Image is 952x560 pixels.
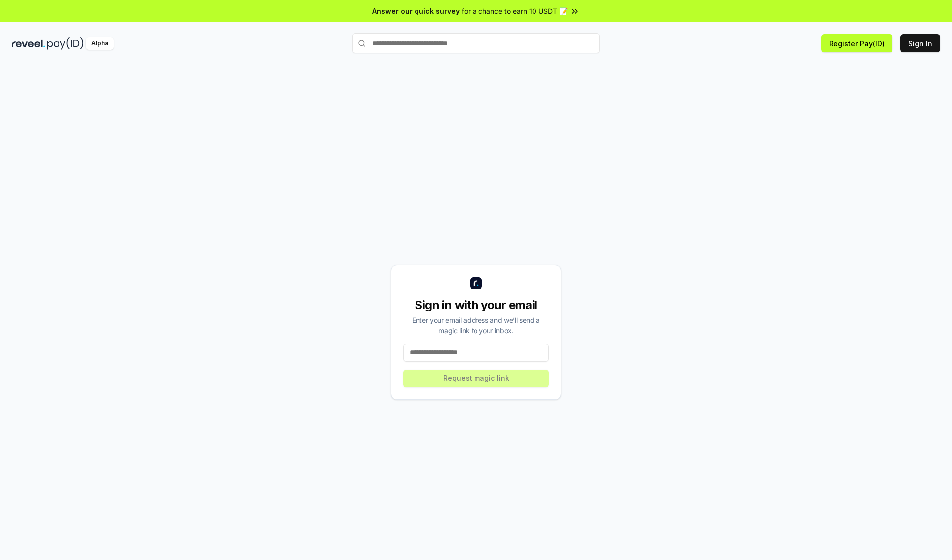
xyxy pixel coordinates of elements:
img: pay_id [47,37,84,50]
button: Register Pay(ID) [821,34,892,52]
span: for a chance to earn 10 USDT 📝 [462,6,568,16]
div: Sign in with your email [403,297,549,313]
button: Sign In [900,34,940,52]
div: Enter your email address and we’ll send a magic link to your inbox. [403,315,549,336]
img: logo_small [470,277,482,289]
span: Answer our quick survey [372,6,460,16]
img: reveel_dark [12,37,45,50]
div: Alpha [86,37,114,50]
